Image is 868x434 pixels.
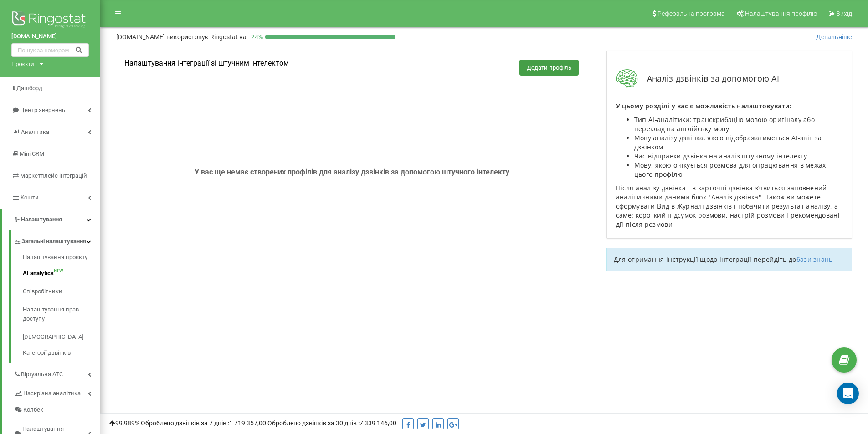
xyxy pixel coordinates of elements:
p: Після аналізу дзвінка - в карточці дзвінка зʼявиться заповнений аналітичними даними блок "Аналіз ... [616,184,842,229]
span: 99,989% [109,419,139,427]
a: Категорії дзвінків [23,346,100,357]
span: Оброблено дзвінків за 30 днів : [267,419,396,427]
a: бази знань [796,255,833,264]
li: Час відправки дзвінка на аналіз штучному інтелекту [634,152,842,161]
a: Налаштування [2,209,100,230]
span: Загальні налаштування [21,237,86,246]
p: У цьому розділі у вас є можливість налаштовувати: [616,102,842,111]
span: Аналiтика [21,128,49,135]
span: Mini CRM [20,150,44,157]
div: Проєкти [11,59,34,68]
span: Налаштування [21,216,62,223]
p: 24 % [247,32,265,41]
a: Співробітники [23,282,100,301]
a: [DEMOGRAPHIC_DATA] [23,328,100,346]
span: Віртуальна АТС [21,370,63,379]
div: У вас ще немає створених профілів для аналізу дзвінків за допомогою штучного інтелекту [116,92,588,251]
a: Наскрізна аналітика [14,383,100,402]
span: Оброблено дзвінків за 7 днів : [141,419,266,427]
a: AI analyticsNEW [23,264,100,282]
span: Центр звернень [20,107,65,113]
li: Мову аналізу дзвінка, якою відображатиметься AI-звіт за дзвінком [634,133,842,152]
span: Маркетплейс інтеграцій [20,172,87,179]
u: 7 339 146,00 [360,419,396,427]
p: [DOMAIN_NAME] [116,32,247,41]
span: Кошти [21,194,39,201]
span: Налаштування профілю [745,10,817,17]
span: Вихід [836,10,852,17]
a: Загальні налаштування [14,230,100,250]
li: Тип AI-аналітики: транскрибацію мовою оригіналу або переклад на англійську мову [634,115,842,133]
a: [DOMAIN_NAME] [11,32,89,41]
span: Колбек [23,405,43,414]
a: Колбек [14,402,100,418]
u: 1 719 357,00 [229,419,266,427]
a: Налаштування проєкту [23,253,100,264]
span: Дашборд [16,85,42,92]
p: Для отримання інструкції щодо інтеграції перейдіть до [614,255,845,264]
img: Ringostat logo [11,9,89,32]
li: Мову, якою очікується розмова для опрацювання в межах цього профілю [634,161,842,179]
span: використовує Ringostat на [166,33,247,41]
h1: Налаштування інтеграції зі штучним інтелектом [124,59,289,67]
div: Open Intercom Messenger [837,383,859,404]
span: Наскрізна аналітика [23,389,81,398]
span: Детальніше [816,33,852,41]
a: Налаштування прав доступу [23,301,100,328]
div: Аналіз дзвінків за допомогою AI [616,69,842,88]
a: Віртуальна АТС [14,363,100,383]
button: Додати профіль [519,60,579,76]
input: Пошук за номером [11,43,89,57]
span: Реферальна програма [657,10,725,17]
